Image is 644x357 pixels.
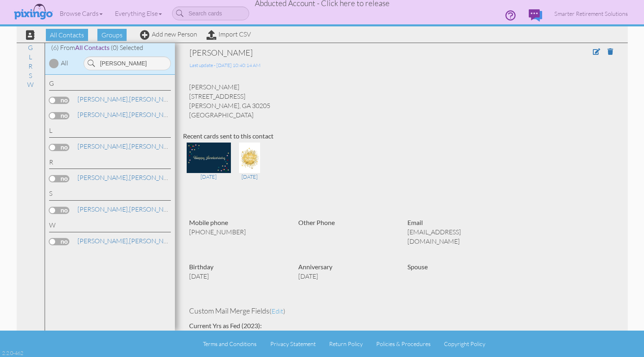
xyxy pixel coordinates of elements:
img: pixingo logo [12,2,55,22]
a: Everything Else [109,3,168,24]
span: [PERSON_NAME], [78,173,129,182]
a: [DATE] [187,153,231,181]
p: [EMAIL_ADDRESS][DOMAIN_NAME] [407,227,504,246]
a: Copyright Policy [444,340,485,347]
span: edit [271,307,283,315]
span: [PERSON_NAME], [78,110,129,119]
p: [DATE] [298,272,395,281]
a: [PERSON_NAME] [77,110,180,119]
strong: Mobile phone [189,219,228,226]
strong: Birthday [189,263,213,270]
a: Add new Person [140,30,197,38]
a: [PERSON_NAME] [77,236,180,246]
a: [PERSON_NAME] [77,141,180,151]
a: R [24,61,37,71]
strong: Email [407,219,423,226]
div: [DATE] [187,173,231,180]
span: [PERSON_NAME], [78,95,129,103]
img: 135634-1-1757577619812-ccb8c7b82e9cc324-qa.jpg [187,143,231,173]
a: Policies & Procedures [376,340,431,347]
div: (6) From [45,43,175,52]
a: W [23,80,38,89]
a: Smarter Retirement Solutions [548,3,634,24]
div: [PERSON_NAME] [STREET_ADDRESS] [PERSON_NAME], GA 30205 [GEOGRAPHIC_DATA] [183,82,620,119]
a: S [25,71,36,80]
a: Terms and Conditions [203,340,256,347]
a: [PERSON_NAME] [77,204,180,214]
span: (0) Selected [111,43,143,52]
a: G [24,43,37,52]
div: R [49,158,171,169]
a: [PERSON_NAME] [77,94,180,104]
h4: Custom Mail Merge Fields [189,307,614,315]
div: 2.2.0-462 [2,349,23,357]
span: Groups [97,29,127,41]
div: L [49,126,171,138]
div: All [61,58,68,68]
span: [PERSON_NAME], [78,237,129,245]
span: Last update - [DATE] 10:40:14 AM [190,62,261,68]
div: [DATE] [236,173,263,180]
a: L [25,52,36,62]
div: S [49,189,171,201]
a: [PERSON_NAME] [77,173,180,182]
strong: Other Phone [298,219,335,226]
a: [DATE] [236,153,263,181]
div: [PERSON_NAME] [190,47,526,58]
strong: Anniversary [298,263,332,270]
strong: Recent cards sent to this contact [183,132,274,140]
div: W [49,221,171,232]
p: [DATE] [189,272,286,281]
strong: Spouse [407,263,428,270]
a: Import CSV [207,30,251,38]
span: All Contacts [46,29,88,41]
input: Search cards [172,6,249,20]
div: G [49,79,171,91]
a: Return Policy [329,340,363,347]
a: Privacy Statement [270,340,316,347]
a: Browse Cards [54,3,109,24]
span: All Contacts [75,43,110,51]
span: [PERSON_NAME], [78,205,129,213]
img: comments.svg [529,9,542,22]
strong: Current Yrs as Fed (2023): [189,322,262,329]
img: 135635-1-1757577619885-fbcc77131ee759b5-qa.jpg [239,143,260,173]
span: ( ) [269,307,285,315]
span: Smarter Retirement Solutions [554,10,628,17]
span: [PERSON_NAME], [78,142,129,150]
p: [PHONE_NUMBER] [189,227,286,237]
